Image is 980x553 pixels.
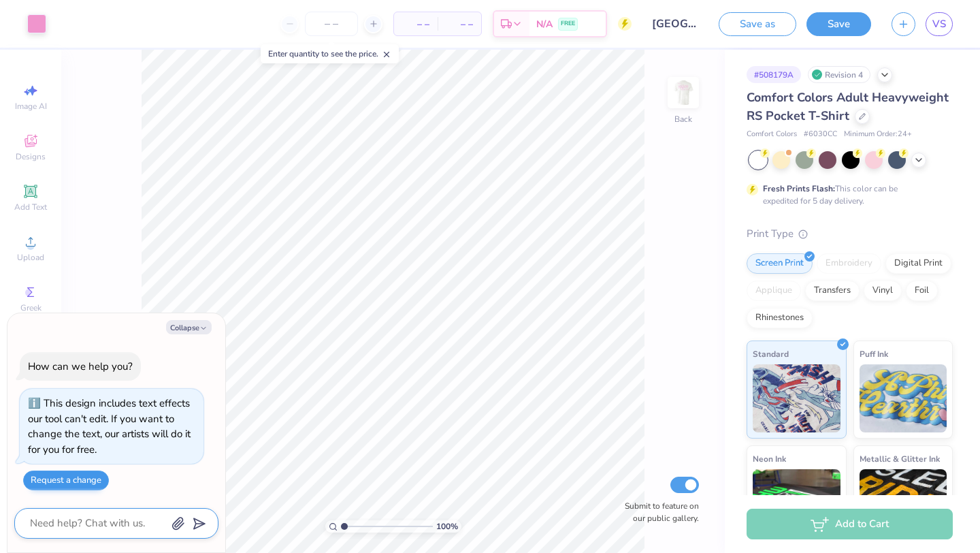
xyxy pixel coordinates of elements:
div: Enter quantity to see the price. [261,44,399,63]
input: Untitled Design [642,10,708,37]
span: Image AI [15,101,47,112]
span: – – [402,17,429,31]
span: Greek [20,302,42,313]
strong: Fresh Prints Flash: [763,183,835,194]
span: Standard [753,347,789,361]
button: Request a change [23,471,109,490]
div: Rhinestones [747,308,813,328]
span: Add Text [14,202,47,212]
div: Transfers [805,281,860,301]
input: – – [305,12,358,36]
div: Revision 4 [808,66,870,83]
label: Submit to feature on our public gallery. [617,500,699,524]
div: # 508179A [747,66,801,83]
img: Metallic & Glitter Ink [860,469,947,537]
button: Save as [719,12,796,36]
span: – – [446,17,473,31]
span: Neon Ink [753,452,786,466]
img: Neon Ink [753,469,840,537]
img: Back [670,79,697,106]
span: Designs [16,151,46,162]
span: Metallic & Glitter Ink [860,452,940,466]
span: 100 % [436,520,458,533]
div: Back [674,113,692,125]
div: This design includes text effects our tool can't edit. If you want to change the text, our artist... [28,396,191,456]
img: Puff Ink [860,364,947,432]
div: Print Type [747,226,953,242]
button: Collapse [166,320,212,334]
button: Save [806,12,871,36]
span: Minimum Order: 24 + [844,129,912,140]
div: Applique [747,281,801,301]
div: This color can be expedited for 5 day delivery. [763,183,930,207]
span: Puff Ink [860,347,888,361]
div: Foil [906,281,938,301]
div: Screen Print [747,253,813,274]
span: Upload [17,252,44,263]
div: How can we help you? [28,360,133,373]
div: Embroidery [817,253,881,274]
div: Vinyl [864,281,902,301]
span: FREE [561,19,575,29]
span: VS [932,16,946,32]
span: Comfort Colors [747,129,797,140]
span: Comfort Colors Adult Heavyweight RS Pocket T-Shirt [747,89,949,124]
img: Standard [753,364,840,432]
span: # 6030CC [804,129,837,140]
span: N/A [536,17,553,31]
div: Digital Print [885,253,951,274]
a: VS [926,12,953,36]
